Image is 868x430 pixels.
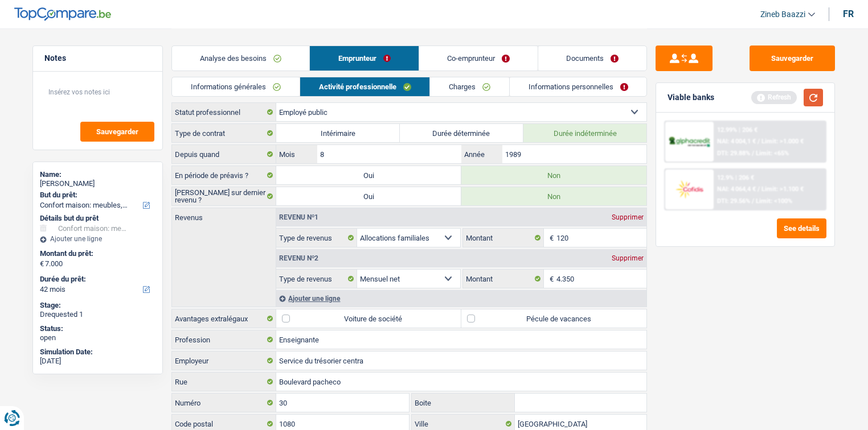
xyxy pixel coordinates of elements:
div: Viable banks [668,93,714,102]
a: Zineb Baazzi [751,5,815,24]
div: 12.99% | 206 € [717,126,758,134]
img: Cofidis [668,179,710,200]
span: NAI: 4 004,1 € [717,138,756,145]
label: Statut professionnel [172,103,276,121]
label: But du prêt: [40,191,153,200]
label: Avantages extralégaux [172,309,276,328]
button: Sauvegarder [750,46,835,71]
span: DTI: 29.88% [717,150,750,157]
div: Refresh [751,91,797,104]
span: € [40,259,44,268]
span: NAI: 4 064,4 € [717,185,756,193]
span: DTI: 29.56% [717,197,750,205]
label: Oui [276,187,461,205]
a: Informations générales [172,77,300,96]
label: Année [461,145,502,163]
label: Type de revenus [276,229,357,247]
label: Boite [412,394,515,412]
span: Limit: <100% [756,197,792,205]
a: Informations personnelles [510,77,647,96]
div: [DATE] [40,357,155,366]
div: Revenu nº2 [276,255,321,262]
span: Zineb Baazzi [760,10,805,19]
div: Name: [40,170,155,179]
div: Status: [40,324,155,333]
button: Sauvegarder [80,122,154,142]
label: Revenus [172,208,276,221]
div: Drequested 1 [40,310,155,319]
label: Non [461,166,646,184]
label: Montant [463,270,544,288]
div: Revenu nº1 [276,214,321,221]
a: Analyse des besoins [172,46,309,71]
h5: Notes [44,53,151,63]
a: Activité professionnelle [300,77,430,96]
div: Simulation Date: [40,348,155,357]
label: Durée indéterminée [523,124,647,142]
label: Voiture de société [276,309,461,328]
label: Depuis quand [172,145,276,163]
span: Limit: >1.100 € [761,185,804,193]
label: Non [461,187,646,205]
label: Durée du prêt: [40,275,153,284]
div: Supprimer [609,255,646,262]
a: Charges [430,77,509,96]
label: Pécule de vacances [461,309,646,328]
div: [PERSON_NAME] [40,179,155,188]
span: € [544,270,556,288]
span: / [758,138,760,145]
div: Ajouter une ligne [276,290,646,307]
label: [PERSON_NAME] sur dernier revenu ? [172,187,276,205]
label: Oui [276,166,461,184]
span: Sauvegarder [96,128,138,135]
input: MM [317,145,461,163]
label: Profession [172,330,276,349]
div: open [40,333,155,342]
img: AlphaCredit [668,135,710,148]
span: € [544,229,556,247]
label: Type de contrat [172,124,276,142]
span: Limit: >1.000 € [761,138,804,145]
div: Supprimer [609,214,646,221]
div: Stage: [40,301,155,310]
label: Employeur [172,352,276,370]
div: 12.9% | 206 € [717,174,754,181]
label: Montant du prêt: [40,249,153,258]
label: Mois [276,145,317,163]
label: Durée déterminée [400,124,523,142]
span: / [758,185,760,193]
label: Montant [463,229,544,247]
span: / [752,197,754,205]
img: TopCompare Logo [14,7,111,21]
label: Type de revenus [276,270,357,288]
label: Rue [172,373,276,391]
label: En période de préavis ? [172,166,276,184]
div: Ajouter une ligne [40,235,155,243]
a: Documents [538,46,646,71]
input: AAAA [502,145,646,163]
div: fr [843,9,854,19]
a: Emprunteur [310,46,418,71]
span: / [752,150,754,157]
button: See details [777,218,826,238]
span: Limit: <65% [756,150,789,157]
div: Détails but du prêt [40,214,155,223]
label: Intérimaire [276,124,400,142]
label: Numéro [172,394,276,412]
a: Co-emprunteur [419,46,538,71]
